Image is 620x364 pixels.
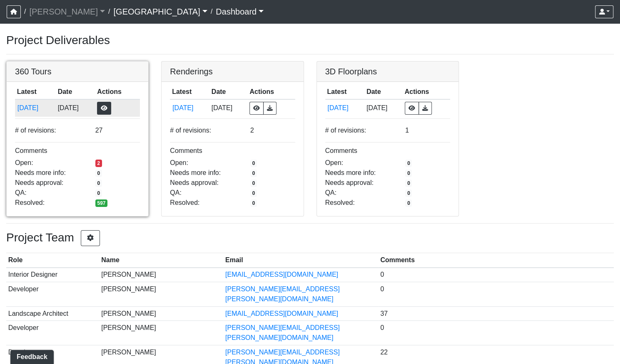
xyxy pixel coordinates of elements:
td: 0 [378,268,614,282]
td: 37 [378,306,614,321]
th: Email [223,253,378,268]
td: Developer [6,321,99,345]
a: [EMAIL_ADDRESS][DOMAIN_NAME] [225,271,338,278]
td: [PERSON_NAME] [99,321,223,345]
td: 93VtKPcPFWh8z7vX4wXbQP [15,99,56,117]
button: [DATE] [172,103,207,113]
td: avFcituVdTN5TeZw4YvRD7 [170,99,209,117]
td: Interior Designer [6,268,99,282]
th: Name [99,253,223,268]
span: / [207,3,216,20]
iframe: Ybug feedback widget [6,347,55,364]
a: [GEOGRAPHIC_DATA] [113,3,207,20]
span: / [105,3,113,20]
td: [PERSON_NAME] [99,268,223,282]
td: Developer [6,282,99,307]
a: [EMAIL_ADDRESS][DOMAIN_NAME] [225,310,338,317]
td: 0 [378,321,614,345]
button: [DATE] [17,103,54,113]
button: [DATE] [327,103,362,113]
td: Landscape Architect [6,306,99,321]
h3: Project Deliverables [6,33,614,47]
td: 0 [378,282,614,307]
th: Comments [378,253,614,268]
a: [PERSON_NAME][EMAIL_ADDRESS][PERSON_NAME][DOMAIN_NAME] [225,324,340,341]
a: [PERSON_NAME] [29,3,105,20]
th: Role [6,253,99,268]
span: / [21,3,29,20]
h3: Project Team [6,230,614,246]
td: [PERSON_NAME] [99,306,223,321]
a: [PERSON_NAME][EMAIL_ADDRESS][PERSON_NAME][DOMAIN_NAME] [225,285,340,303]
a: Dashboard [216,3,264,20]
td: m6gPHqeE6DJAjJqz47tRiF [325,99,365,117]
td: [PERSON_NAME] [99,282,223,307]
